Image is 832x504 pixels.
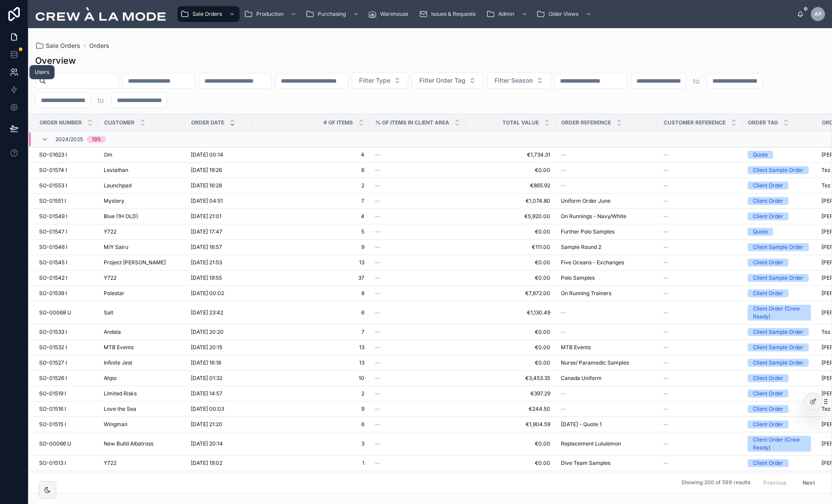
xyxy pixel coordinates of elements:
a: -- [663,228,737,235]
a: Orders [89,41,109,50]
a: [DATE] 00:14 [191,151,246,158]
span: -- [375,182,380,189]
span: -- [375,213,380,220]
span: 2024/2025 [55,136,83,143]
span: Y722 [104,274,116,281]
a: 5 [257,228,364,235]
span: SO-01553 I [39,182,67,189]
a: SO-01549 I [39,213,93,220]
span: Mystery [104,197,124,205]
span: €1,074.80 [471,197,550,205]
span: [DATE] 21:53 [191,259,222,266]
a: Om [104,151,180,158]
span: -- [561,329,566,336]
a: Purchasing [303,6,363,22]
a: Y722 [104,228,180,235]
a: €0.00 [471,228,550,235]
span: SO-01547 I [39,228,67,235]
span: Infinite Jest [104,359,132,366]
span: Nurse/ Paramedic Samples [561,359,629,366]
span: €1,734.31 [471,151,550,158]
div: Quote [753,228,768,236]
a: -- [561,309,653,316]
span: Production [256,11,283,18]
span: -- [375,290,380,297]
a: Warehouse [365,6,414,22]
span: -- [663,344,669,351]
span: -- [375,151,380,158]
a: SO-01546 I [39,244,93,251]
span: [DATE] 23:42 [191,309,223,316]
a: €5,920.00 [471,213,550,220]
span: -- [375,274,380,281]
a: Launchpad [104,182,180,189]
a: -- [561,329,653,336]
span: 6 [257,309,364,316]
span: Filter Order Tag [419,76,465,85]
a: M/Y Sairu [104,244,180,251]
a: SO-01532 I [39,344,93,351]
a: 2 [257,182,364,189]
a: -- [663,359,737,366]
div: Client Order [753,390,783,398]
span: -- [663,151,669,158]
a: -- [663,329,737,336]
span: Purchasing [318,11,346,18]
span: 7 [257,329,364,336]
a: SO-01623 I [39,151,93,158]
span: -- [375,329,380,336]
a: 13 [257,259,364,266]
a: Client Order [748,289,811,297]
button: Select Button [352,72,408,89]
a: Older Views [534,6,596,22]
a: Ahpo [104,375,180,382]
a: Client Order (Crew Ready) [748,305,811,321]
div: Client Order [753,259,783,267]
span: Five Oceans - Exchanges [561,259,624,266]
a: Client Order [748,259,811,267]
div: Client Sample Order [753,166,803,174]
span: -- [375,309,380,316]
a: SO-01539 I [39,290,93,297]
a: €0.00 [471,344,550,351]
span: Sale Orders [46,41,80,50]
span: 4 [257,213,364,220]
a: [DATE] 20:15 [191,344,246,351]
a: SO-01574 I [39,167,93,174]
a: SO-01547 I [39,228,93,235]
a: [DATE] 17:47 [191,228,246,235]
button: Select Button [412,72,483,89]
span: On Running Trainers [561,290,611,297]
span: Leviathan [104,167,128,174]
a: -- [561,182,653,189]
span: €1,130.49 [471,309,550,316]
a: €3,453.35 [471,375,550,382]
a: 8 [257,290,364,297]
span: Salt [104,309,113,316]
a: €865.92 [471,182,550,189]
span: SO-01542 I [39,274,67,281]
span: -- [663,359,669,366]
span: -- [375,197,380,205]
a: Sample Round 2 [561,244,653,251]
a: -- [561,151,653,158]
a: [DATE] 21:01 [191,213,246,220]
span: 9 [257,244,364,251]
a: Client Sample Order [748,359,811,367]
a: SO-01542 I [39,274,93,281]
span: Blue (1H OLD) [104,213,138,220]
a: MTB Events [561,344,653,351]
a: Further Polo Samples [561,228,653,235]
div: scrollable content [173,4,797,24]
span: -- [663,244,669,251]
span: M/Y Sairu [104,244,128,251]
a: 37 [257,274,364,281]
span: On Runnings - Navy/White [561,213,626,220]
span: €0.00 [471,167,550,174]
span: -- [663,182,669,189]
button: Select Button [487,72,551,89]
div: Client Sample Order [753,243,803,251]
span: Canada Uniform [561,375,602,382]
